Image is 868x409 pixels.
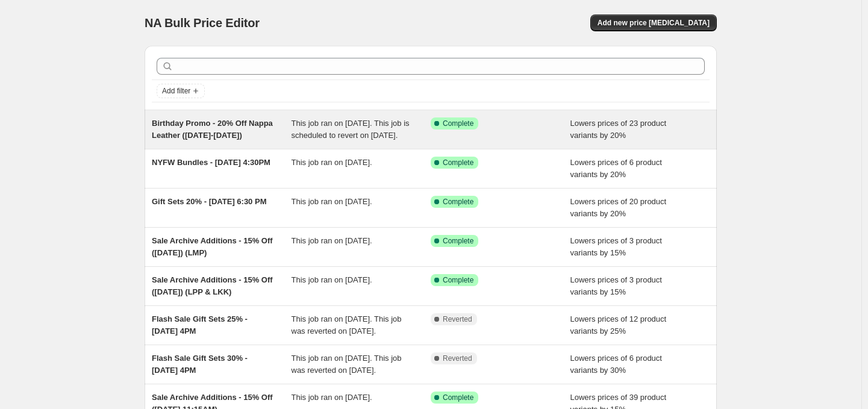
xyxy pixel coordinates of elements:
span: Birthday Promo - 20% Off Nappa Leather ([DATE]-[DATE]) [152,119,273,140]
span: Reverted [443,314,472,324]
span: This job ran on [DATE]. [292,158,372,167]
span: Lowers prices of 6 product variants by 20% [570,158,662,179]
span: Lowers prices of 20 product variants by 20% [570,197,667,218]
span: This job ran on [DATE]. [292,275,372,284]
span: Complete [443,197,473,207]
span: Lowers prices of 23 product variants by 20% [570,119,667,140]
span: Lowers prices of 3 product variants by 15% [570,236,662,257]
span: Lowers prices of 6 product variants by 30% [570,354,662,375]
span: This job ran on [DATE]. This job was reverted on [DATE]. [292,354,402,375]
span: This job ran on [DATE]. [292,236,372,245]
span: Sale Archive Additions - 15% Off ([DATE]) (LPP & LKK) [152,275,273,296]
span: Complete [443,119,473,128]
span: Gift Sets 20% - [DATE] 6:30 PM [152,197,266,206]
button: Add filter [157,84,205,98]
span: This job ran on [DATE]. [292,197,372,206]
span: Reverted [443,354,472,363]
span: Complete [443,275,473,285]
span: Add new price [MEDICAL_DATA] [598,18,710,28]
span: Lowers prices of 12 product variants by 25% [570,314,667,336]
span: Flash Sale Gift Sets 30% - [DATE] 4PM [152,354,248,375]
span: This job ran on [DATE]. This job was reverted on [DATE]. [292,314,402,336]
span: Flash Sale Gift Sets 25% - [DATE] 4PM [152,314,248,336]
span: Complete [443,236,473,246]
button: Add new price [MEDICAL_DATA] [590,14,717,31]
span: Complete [443,158,473,167]
span: This job ran on [DATE]. [292,393,372,402]
span: Add filter [162,86,190,96]
span: Sale Archive Additions - 15% Off ([DATE]) (LMP) [152,236,273,257]
span: Complete [443,393,473,402]
span: This job ran on [DATE]. This job is scheduled to revert on [DATE]. [292,119,410,140]
span: NA Bulk Price Editor [145,16,260,30]
span: NYFW Bundles - [DATE] 4:30PM [152,158,270,167]
span: Lowers prices of 3 product variants by 15% [570,275,662,296]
